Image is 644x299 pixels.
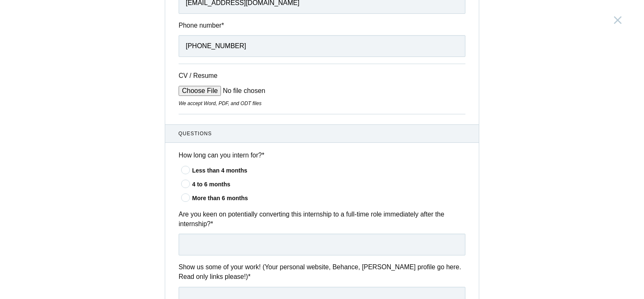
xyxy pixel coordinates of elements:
label: Phone number [179,21,465,30]
label: CV / Resume [179,71,241,80]
div: 4 to 6 months [192,180,465,189]
span: Questions [179,130,466,137]
label: Are you keen on potentially converting this internship to a full-time role immediately after the ... [179,209,465,229]
div: Less than 4 months [192,166,465,175]
div: More than 6 months [192,194,465,203]
label: Show us some of your work! (Your personal website, Behance, [PERSON_NAME] profile go here. Read o... [179,262,465,282]
div: We accept Word, PDF, and ODT files [179,100,465,107]
label: How long can you intern for? [179,150,465,160]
